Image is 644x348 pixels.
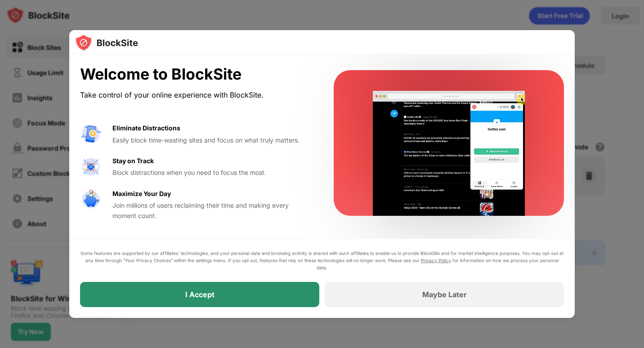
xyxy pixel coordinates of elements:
[112,168,312,178] div: Block distractions when you need to focus the most.
[112,189,171,199] div: Maximize Your Day
[112,156,154,166] div: Stay on Track
[80,189,102,210] img: value-safe-time.svg
[80,89,312,102] div: Take control of your online experience with BlockSite.
[112,123,180,133] div: Eliminate Distractions
[80,156,102,178] img: value-focus.svg
[185,290,215,299] div: I Accept
[80,250,564,271] div: Some features are supported by our affiliates’ technologies, and your personal data and browsing ...
[112,201,312,221] div: Join millions of users reclaiming their time and making every moment count.
[75,34,138,52] img: logo-blocksite.svg
[421,258,451,263] a: Privacy Policy
[422,290,467,299] div: Maybe Later
[112,135,312,145] div: Easily block time-wasting sites and focus on what truly matters.
[80,123,102,145] img: value-avoid-distractions.svg
[80,65,312,84] div: Welcome to BlockSite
